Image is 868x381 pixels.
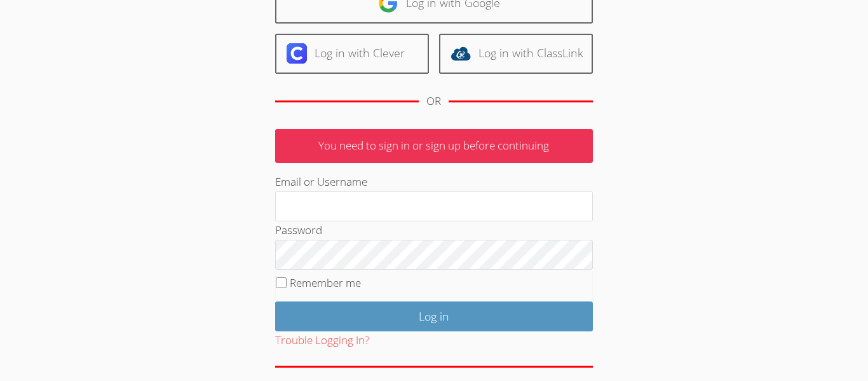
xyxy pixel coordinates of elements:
label: Password [275,223,322,237]
a: Log in with ClassLink [439,34,593,74]
img: clever-logo-6eab21bc6e7a338710f1a6ff85c0baf02591cd810cc4098c63d3a4b26e2feb20.svg [287,43,307,64]
input: Log in [275,301,593,331]
label: Remember me [290,275,361,290]
div: OR [426,92,441,111]
img: classlink-logo-d6bb404cc1216ec64c9a2012d9dc4662098be43eaf13dc465df04b49fa7ab582.svg [451,43,471,64]
a: Log in with Clever [275,34,429,74]
button: Trouble Logging In? [275,331,369,350]
p: You need to sign in or sign up before continuing [275,129,593,163]
label: Email or Username [275,174,367,189]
